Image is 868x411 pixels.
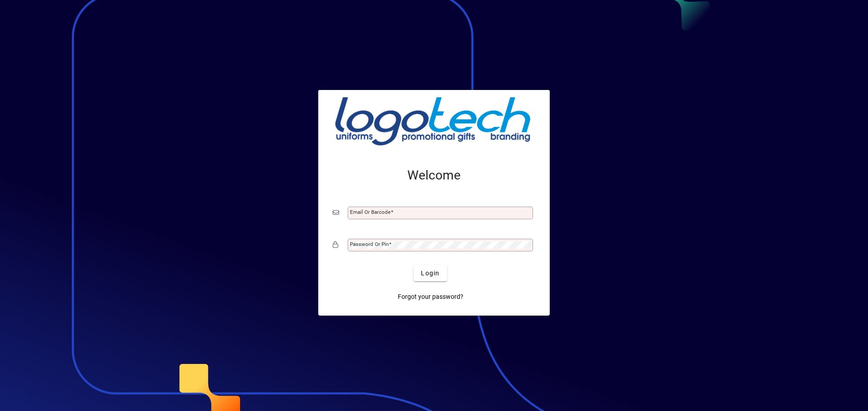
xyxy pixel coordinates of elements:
[394,288,467,305] a: Forgot your password?
[350,241,389,247] mat-label: Password or Pin
[350,209,391,215] mat-label: Email or Barcode
[398,292,463,302] span: Forgot your password?
[333,168,535,183] h2: Welcome
[414,265,447,281] button: Login
[421,269,439,278] span: Login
